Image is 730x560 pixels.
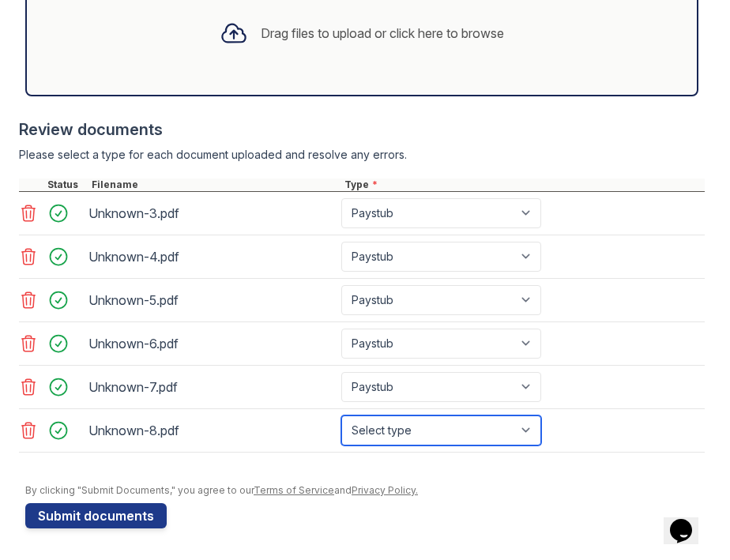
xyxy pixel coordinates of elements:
[352,484,418,496] a: Privacy Policy.
[25,503,167,528] button: Submit documents
[88,179,341,191] div: Filename
[341,179,705,191] div: Type
[254,484,334,496] a: Terms of Service
[88,331,335,356] div: Unknown-6.pdf
[88,288,335,313] div: Unknown-5.pdf
[44,179,88,191] div: Status
[88,244,335,269] div: Unknown-4.pdf
[88,418,335,443] div: Unknown-8.pdf
[664,497,714,544] iframe: chat widget
[88,201,335,226] div: Unknown-3.pdf
[25,484,705,497] div: By clicking "Submit Documents," you agree to our and
[261,24,504,43] div: Drag files to upload or click here to browse
[19,147,705,163] div: Please select a type for each document uploaded and resolve any errors.
[88,374,335,400] div: Unknown-7.pdf
[19,118,705,141] div: Review documents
